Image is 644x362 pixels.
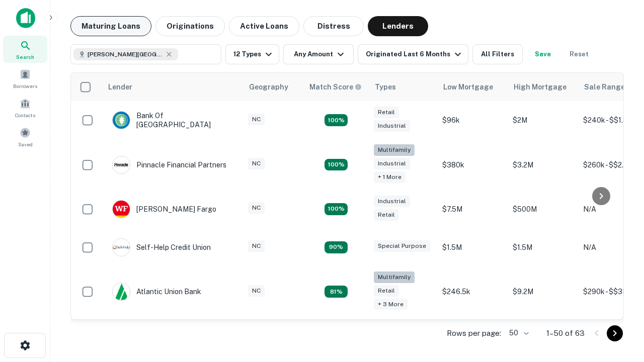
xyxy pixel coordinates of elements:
[472,44,523,64] button: All Filters
[309,81,360,93] h6: Match Score
[374,107,399,118] div: Retail
[325,114,348,126] div: Matching Properties: 15, hasApolloMatch: undefined
[102,73,243,101] th: Lender
[437,139,508,190] td: $380k
[88,50,163,59] span: [PERSON_NAME][GEOGRAPHIC_DATA], [GEOGRAPHIC_DATA]
[374,209,399,221] div: Retail
[374,299,408,310] div: + 3 more
[508,190,578,228] td: $500M
[437,101,508,139] td: $96k
[374,158,410,169] div: Industrial
[508,73,578,101] th: High Mortgage
[325,159,348,171] div: Matching Properties: 22, hasApolloMatch: undefined
[18,140,33,148] span: Saved
[113,156,130,173] img: picture
[508,266,578,317] td: $9.2M
[303,73,369,101] th: Capitalize uses an advanced AI algorithm to match your search with the best lender. The match sco...
[229,16,299,36] button: Active Loans
[374,171,406,183] div: + 1 more
[594,249,644,298] iframe: Chat Widget
[374,144,415,156] div: Multifamily
[374,271,415,283] div: Multifamily
[3,123,47,150] a: Saved
[3,94,47,121] a: Contacts
[113,112,130,129] img: picture
[13,82,37,90] span: Borrowers
[374,120,410,132] div: Industrial
[374,196,410,207] div: Industrial
[112,111,233,129] div: Bank Of [GEOGRAPHIC_DATA]
[303,16,364,36] button: Distress
[248,158,265,169] div: NC
[248,202,265,214] div: NC
[508,101,578,139] td: $2M
[283,44,354,64] button: Any Amount
[108,81,132,93] div: Lender
[368,16,428,36] button: Lenders
[374,240,430,252] div: Special Purpose
[527,44,559,64] button: Save your search to get updates of matches that match your search criteria.
[374,285,399,297] div: Retail
[443,81,493,93] div: Low Mortgage
[366,48,464,60] div: Originated Last 6 Months
[112,156,226,174] div: Pinnacle Financial Partners
[112,283,201,301] div: Atlantic Union Bank
[437,228,508,266] td: $1.5M
[437,266,508,317] td: $246.5k
[584,81,625,93] div: Sale Range
[325,241,348,253] div: Matching Properties: 11, hasApolloMatch: undefined
[563,44,595,64] button: Reset
[358,44,468,64] button: Originated Last 6 Months
[437,73,508,101] th: Low Mortgage
[16,53,34,61] span: Search
[248,285,265,297] div: NC
[607,325,623,341] button: Go to next page
[437,190,508,228] td: $7.5M
[369,73,437,101] th: Types
[505,326,530,340] div: 50
[3,36,47,63] a: Search
[309,81,362,93] div: Capitalize uses an advanced AI algorithm to match your search with the best lender. The match sco...
[113,283,130,300] img: picture
[112,200,216,218] div: [PERSON_NAME] Fargo
[70,16,151,36] button: Maturing Loans
[325,286,348,298] div: Matching Properties: 10, hasApolloMatch: undefined
[508,139,578,190] td: $3.2M
[113,239,130,256] img: picture
[514,81,567,93] div: High Mortgage
[248,240,265,252] div: NC
[155,16,225,36] button: Originations
[225,44,279,64] button: 12 Types
[325,203,348,215] div: Matching Properties: 14, hasApolloMatch: undefined
[16,8,35,28] img: capitalize-icon.png
[546,327,585,339] p: 1–50 of 63
[15,111,35,119] span: Contacts
[3,65,47,92] a: Borrowers
[508,228,578,266] td: $1.5M
[375,81,396,93] div: Types
[249,81,288,93] div: Geography
[113,201,130,218] img: picture
[447,327,501,339] p: Rows per page:
[112,238,211,256] div: Self-help Credit Union
[248,114,265,125] div: NC
[243,73,303,101] th: Geography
